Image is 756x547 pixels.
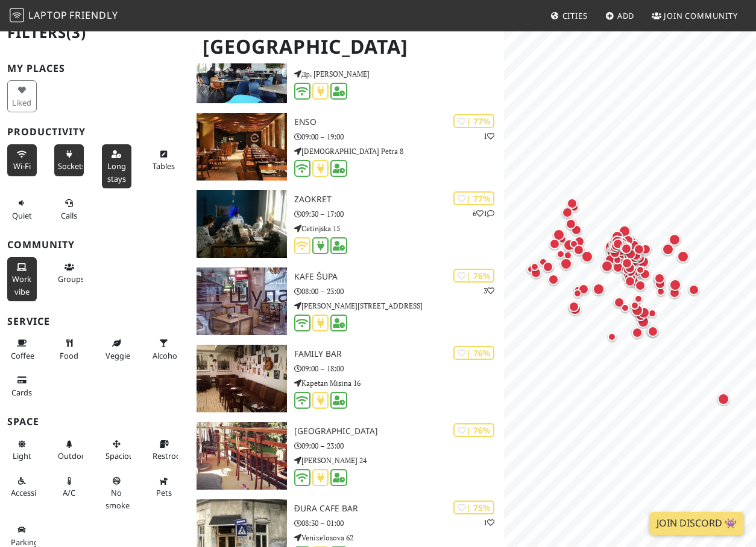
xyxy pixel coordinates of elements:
[294,117,504,127] h3: Enso
[527,265,541,280] div: Map marker
[7,370,37,402] button: Cards
[611,240,626,256] div: Map marker
[294,146,504,157] p: [DEMOGRAPHIC_DATA] Petra 8
[189,422,505,490] a: Bar Green House | 76% [GEOGRAPHIC_DATA] 09:00 – 23:00 [PERSON_NAME] 24
[614,297,629,313] div: Map marker
[7,316,182,327] h3: Service
[618,242,634,258] div: Map marker
[58,450,89,461] span: Outdoor area
[149,333,178,365] button: Alcohol
[7,416,182,427] h3: Space
[640,269,655,284] div: Map marker
[621,265,635,280] div: Map marker
[13,161,31,171] span: Stable Wi-Fi
[189,113,505,181] a: Enso | 77% 1 Enso 09:00 – 19:00 [DEMOGRAPHIC_DATA] Petra 8
[662,243,679,260] div: Map marker
[102,434,131,466] button: Spacious
[11,487,47,498] span: Accessible
[567,198,582,214] div: Map marker
[7,434,37,466] button: Light
[7,14,182,51] h2: Filters
[60,350,78,361] span: Food
[28,8,68,22] span: Laptop
[548,274,564,290] div: Map marker
[553,229,570,246] div: Map marker
[193,30,502,63] h1: [GEOGRAPHIC_DATA]
[453,346,494,360] div: | 76%
[294,300,504,312] p: [PERSON_NAME][STREET_ADDRESS]
[54,434,84,466] button: Outdoor
[294,440,504,452] p: 09:00 – 23:00
[623,266,637,281] div: Map marker
[149,471,178,503] button: Pets
[54,471,84,503] button: A/C
[473,208,494,219] p: 6 1
[10,5,118,27] a: LaptopFriendly LaptopFriendly
[11,350,34,361] span: Coffee
[631,304,648,321] div: Map marker
[609,242,626,258] div: Map marker
[294,131,504,142] p: 09:00 – 19:00
[197,345,287,412] img: Family Bar
[565,219,581,234] div: Map marker
[102,144,131,188] button: Long stays
[102,333,131,365] button: Veggie
[574,286,588,300] div: Map marker
[189,190,505,258] a: Zaokret | 77% 61 Zaokret 09:30 – 17:00 Cetinjska 15
[570,203,585,218] div: Map marker
[617,10,635,21] span: Add
[294,286,504,297] p: 08:00 – 23:00
[608,333,622,347] div: Map marker
[600,5,640,27] a: Add
[294,455,504,466] p: [PERSON_NAME] 24
[7,144,37,176] button: Wi-Fi
[294,504,504,514] h3: Đura Cafe Bar
[621,243,637,259] div: Map marker
[12,210,32,221] span: Quiet
[623,235,638,251] div: Map marker
[7,239,182,251] h3: Community
[635,280,650,296] div: Map marker
[294,532,504,543] p: Venizelosova 62
[294,377,504,389] p: Kapetan Misina 16
[647,326,663,342] div: Map marker
[621,304,635,318] div: Map marker
[546,5,593,27] a: Cities
[631,301,645,316] div: Map marker
[54,333,84,365] button: Food
[647,5,743,27] a: Join Community
[578,284,594,299] div: Map marker
[573,289,588,304] div: Map marker
[634,295,649,309] div: Map marker
[610,242,625,258] div: Map marker
[7,471,37,503] button: Accessible
[197,190,287,258] img: Zaokret
[7,126,182,138] h3: Productivity
[54,193,84,225] button: Calls
[610,248,625,263] div: Map marker
[102,471,131,515] button: No smoke
[294,363,504,374] p: 09:00 – 18:00
[189,267,505,335] a: Kafe Šupa | 76% 3 Kafe Šupa 08:00 – 23:00 [PERSON_NAME][STREET_ADDRESS]
[66,22,86,42] span: (3)
[657,287,671,302] div: Map marker
[625,276,640,292] div: Map marker
[563,239,580,256] div: Map marker
[620,242,637,259] div: Map marker
[149,434,178,466] button: Restroom
[106,450,137,461] span: Spacious
[484,130,494,142] p: 1
[669,279,686,296] div: Map marker
[648,309,663,324] div: Map marker
[294,517,504,529] p: 08:30 – 01:00
[10,8,24,22] img: LaptopFriendly
[484,285,494,296] p: 3
[611,235,628,252] div: Map marker
[574,236,590,252] div: Map marker
[573,245,589,260] div: Map marker
[7,333,37,365] button: Coffee
[556,250,571,264] div: Map marker
[654,273,670,289] div: Map marker
[484,517,494,528] p: 1
[197,267,287,335] img: Kafe Šupa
